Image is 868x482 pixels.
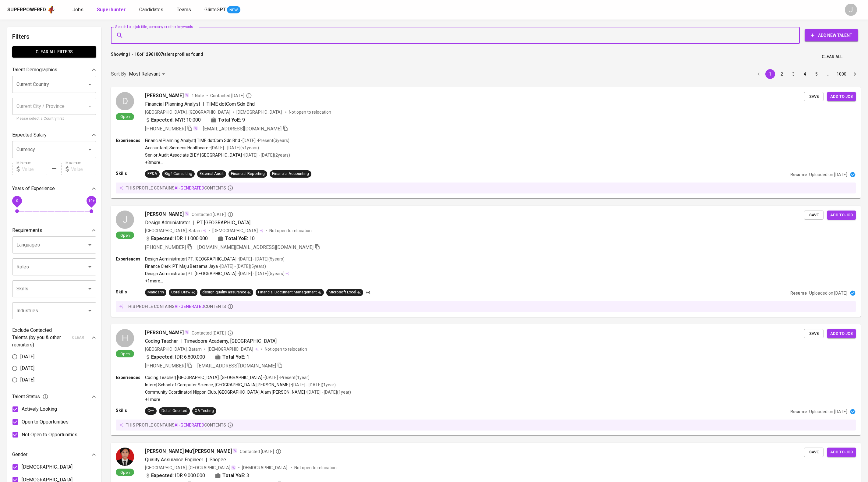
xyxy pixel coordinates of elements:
[12,391,96,403] div: Talent Status
[822,53,842,61] span: Clear All
[222,472,245,479] b: Total YoE:
[809,172,847,178] p: Uploaded on [DATE]
[151,353,174,361] b: Expected:
[804,329,824,338] button: Save
[195,408,214,414] div: QA Testing
[192,330,233,336] span: Contacted [DATE]
[202,289,251,295] div: design quality assurance
[145,211,184,218] span: [PERSON_NAME]
[830,212,853,219] span: Add to job
[203,101,204,108] span: |
[184,338,277,344] span: Timedoore Academy, [GEOGRAPHIC_DATA]
[807,449,820,456] span: Save
[827,92,856,101] button: Add to job
[12,64,96,76] div: Talent Demographics
[204,6,240,14] a: GlintsGPT NEW
[151,472,174,479] b: Expected:
[12,131,47,139] p: Expected Salary
[765,69,775,79] button: page 1
[805,29,858,41] button: Add New Talent
[242,465,288,471] span: [DEMOGRAPHIC_DATA]
[804,211,824,220] button: Save
[111,324,861,435] a: HOpen[PERSON_NAME]Contacted [DATE]Coding Teacher|Timedoore Academy, [GEOGRAPHIC_DATA][GEOGRAPHIC_...
[71,163,96,175] input: Value
[12,393,48,400] span: Talent Status
[20,365,34,372] span: [DATE]
[86,145,94,154] button: Open
[204,7,226,12] span: GlintsGPT
[845,4,857,16] div: J
[126,303,226,310] p: this profile contains contents
[804,448,824,457] button: Save
[236,256,285,262] p: • [DATE] - [DATE] ( 5 years )
[118,114,132,119] span: Open
[12,46,96,58] button: Clear All filters
[222,353,245,361] b: Total YoE:
[16,199,18,203] span: 0
[12,183,96,195] div: Years of Experience
[790,290,807,296] p: Resume
[145,263,218,269] p: Finance Clerk | PT. Maju Bersama Jaya
[145,235,208,242] div: IDR 11.000.000
[145,116,201,124] div: MYR 10,000
[236,109,283,115] span: [DEMOGRAPHIC_DATA]
[240,448,282,455] span: Contacted [DATE]
[143,52,163,57] b: 12961007
[116,137,145,144] p: Experiences
[218,116,241,124] b: Total YoE:
[116,329,134,347] div: H
[830,93,853,100] span: Add to job
[145,396,351,402] p: +1 more ...
[184,93,189,97] img: magic_wand.svg
[145,145,208,151] p: Accountant | Siemens Healthcare
[7,5,55,14] a: Superpoweredapp logo
[790,409,807,415] p: Resume
[111,51,203,62] p: Showing of talent profiles found
[145,101,200,107] span: Financial Planning Analyst
[111,70,126,78] p: Sort By
[177,7,191,12] span: Teams
[145,338,178,344] span: Coding Teacher
[193,126,198,131] img: magic_wand.svg
[305,389,351,395] p: • [DATE] - [DATE] ( 1 year )
[151,235,174,242] b: Expected:
[231,171,265,177] div: Financial Reporting
[22,431,77,438] span: Not Open to Opportunities
[12,32,96,41] h6: Filters
[192,211,233,218] span: Contacted [DATE]
[145,256,236,262] p: Design Administrator | PT. [GEOGRAPHIC_DATA]
[246,472,249,479] span: 3
[12,327,68,349] p: Exclude Contacted Talents (by you & other recruiters)
[804,92,824,101] button: Save
[145,448,232,455] span: [PERSON_NAME] Mu’[PERSON_NAME]
[145,220,190,225] span: Design Administrator
[294,465,337,471] p: Not open to relocation
[175,304,204,309] span: AI-generated
[258,289,321,295] div: Financial Document Management
[145,457,203,463] span: Quality Assurance Engineer
[12,448,96,461] div: Gender
[116,170,145,176] p: Skills
[171,289,195,295] div: Corel Draw
[175,186,204,190] span: AI-generated
[809,290,847,296] p: Uploaded on [DATE]
[145,278,289,284] p: +1 more ...
[197,363,276,369] span: [EMAIL_ADDRESS][DOMAIN_NAME]
[145,329,184,336] span: [PERSON_NAME]
[177,6,192,14] a: Teams
[116,211,134,229] div: J
[208,346,254,352] span: [DEMOGRAPHIC_DATA]
[116,256,145,262] p: Experiences
[269,228,312,234] p: Not open to relocation
[227,7,240,13] span: NEW
[184,211,189,216] img: magic_wand.svg
[145,374,262,381] p: Coding Teacher | [GEOGRAPHIC_DATA], [GEOGRAPHIC_DATA]
[12,129,96,141] div: Expected Salary
[129,70,160,78] p: Most Relevant
[262,374,310,381] p: • [DATE] - Present ( 1 year )
[788,69,798,79] button: Go to page 3
[86,285,94,293] button: Open
[116,289,145,295] p: Skills
[139,7,163,12] span: Candidates
[111,206,861,317] a: JOpen[PERSON_NAME]Contacted [DATE]Design Administrator|PT. [GEOGRAPHIC_DATA][GEOGRAPHIC_DATA], Ba...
